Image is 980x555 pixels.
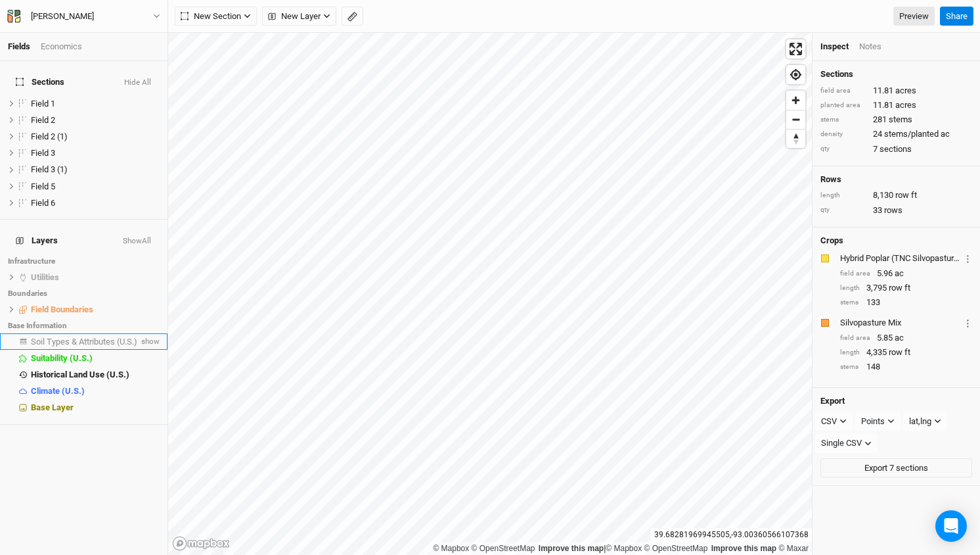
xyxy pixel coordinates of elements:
[139,333,160,350] span: show
[651,528,812,542] div: 39.68281969945505 , -93.00360566107368
[31,115,55,125] span: Field 2
[895,332,904,344] span: ac
[175,7,257,26] button: New Section
[895,189,917,201] span: row ft
[840,361,972,373] div: 148
[820,396,972,406] h4: Export
[820,235,843,246] h4: Crops
[884,205,902,216] span: rows
[861,415,885,428] div: Points
[31,148,55,158] span: Field 3
[786,65,805,84] button: Find my location
[122,237,152,246] button: ShowAll
[786,110,805,129] span: Zoom out
[31,132,160,142] div: Field 2 (1)
[786,39,805,59] button: Enter fullscreen
[820,189,972,201] div: 8,130
[821,415,837,428] div: CSV
[181,10,241,23] span: New Section
[820,205,972,216] div: 33
[31,386,85,396] span: Climate (U.S.)
[820,99,972,111] div: 11.81
[820,115,866,125] div: stems
[903,412,947,431] button: lat,lng
[820,86,866,96] div: field area
[168,33,812,555] canvas: Map
[893,7,935,26] a: Preview
[31,164,68,174] span: Field 3 (1)
[895,85,916,97] span: acres
[909,415,931,428] div: lat,lng
[31,198,160,208] div: Field 6
[820,143,972,155] div: 7
[31,10,94,23] div: Michael Krumpelman
[889,114,912,126] span: stems
[840,317,961,329] div: Silvopasture Mix
[31,370,129,379] span: Historical Land Use (U.S.)
[778,544,809,553] a: Maxar
[8,41,30,51] a: Fields
[859,41,881,53] div: Notes
[820,128,972,140] div: 24
[880,143,912,155] span: sections
[268,10,321,23] span: New Layer
[711,544,776,553] a: Improve this map
[840,253,961,264] div: Hybrid Poplar (TNC Silvopasture)
[31,337,139,347] div: Soil Types & Attributes (U.S.)
[31,10,94,23] div: [PERSON_NAME]
[16,235,58,246] span: Layers
[820,144,866,154] div: qty
[820,174,972,185] h4: Rows
[820,191,866,201] div: length
[433,544,469,553] a: Mapbox
[840,283,860,293] div: length
[123,78,152,87] button: Hide All
[786,91,805,110] span: Zoom in
[31,304,93,314] span: Field Boundaries
[31,337,137,347] span: Soil Types & Attributes (U.S.)
[840,298,860,308] div: stems
[31,386,160,397] div: Climate (U.S.)
[31,198,55,208] span: Field 6
[786,130,805,148] span: Reset bearing to north
[840,268,972,279] div: 5.96
[840,282,972,294] div: 3,795
[935,510,967,542] div: Open Intercom Messenger
[820,101,866,110] div: planted area
[820,69,972,80] h4: Sections
[16,77,64,87] span: Sections
[940,7,973,26] button: Share
[895,268,904,279] span: ac
[31,304,160,315] div: Field Boundaries
[820,458,972,478] button: Export 7 sections
[172,536,230,551] a: Mapbox logo
[884,128,950,140] span: stems/planted ac
[889,282,910,294] span: row ft
[786,129,805,148] button: Reset bearing to north
[31,132,68,141] span: Field 2 (1)
[840,269,870,279] div: field area
[31,181,55,191] span: Field 5
[840,362,860,372] div: stems
[31,353,93,363] span: Suitability (U.S.)
[31,272,160,283] div: Utilities
[31,353,160,364] div: Suitability (U.S.)
[31,402,74,412] span: Base Layer
[7,9,161,24] button: [PERSON_NAME]
[820,114,972,126] div: 281
[964,315,972,330] button: Crop Usage
[539,544,604,553] a: Improve this map
[41,41,82,53] div: Economics
[644,544,708,553] a: OpenStreetMap
[342,7,363,26] button: Shortcut: M
[820,85,972,97] div: 11.81
[472,544,535,553] a: OpenStreetMap
[262,7,336,26] button: New Layer
[815,433,878,453] button: Single CSV
[31,402,160,413] div: Base Layer
[964,251,972,266] button: Crop Usage
[855,412,901,431] button: Points
[889,347,910,358] span: row ft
